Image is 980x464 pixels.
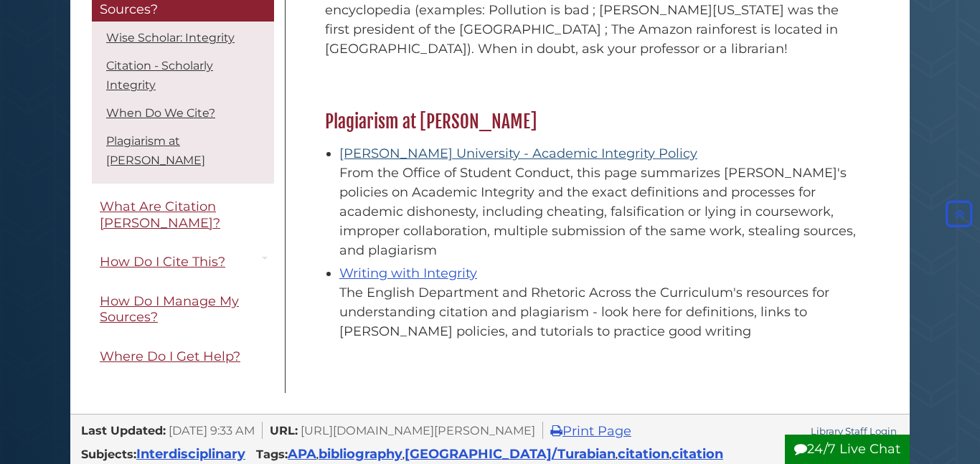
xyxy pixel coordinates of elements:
[136,446,245,462] a: Interdisciplinary
[100,254,225,270] span: How Do I Cite This?
[405,446,616,462] a: [GEOGRAPHIC_DATA]/Turabian
[92,285,274,333] a: How Do I Manage My Sources?
[550,425,562,437] i: Print Page
[106,134,205,167] a: Plagiarism at [PERSON_NAME]
[339,283,859,341] div: The English Department and Rhetoric Across the Curriculum's resources for understanding citation ...
[270,423,298,437] span: URL:
[942,206,976,222] a: Back to Top
[92,340,274,372] a: Where Do I Get Help?
[339,265,477,281] a: Writing with Integrity
[318,110,867,133] h2: Plagiarism at [PERSON_NAME]
[550,423,631,439] a: Print Page
[100,348,240,364] span: Where Do I Get Help?
[100,293,239,325] span: How Do I Manage My Sources?
[785,435,910,464] button: 24/7 Live Chat
[618,446,669,462] a: citation
[169,423,255,437] span: [DATE] 9:33 AM
[92,191,274,239] a: What Are Citation [PERSON_NAME]?
[106,31,235,44] a: Wise Scholar: Integrity
[81,423,166,437] span: Last Updated:
[288,446,316,462] a: APA
[100,199,220,231] span: What Are Citation [PERSON_NAME]?
[339,164,859,260] div: From the Office of Student Conduct, this page summarizes [PERSON_NAME]'s policies on Academic Int...
[106,106,215,120] a: When Do We Cite?
[81,447,136,461] span: Subjects:
[301,423,535,437] span: [URL][DOMAIN_NAME][PERSON_NAME]
[106,59,213,92] a: Citation - Scholarly Integrity
[811,425,897,437] a: Library Staff Login
[256,447,288,461] span: Tags:
[319,446,402,462] a: bibliography
[339,146,697,161] a: [PERSON_NAME] University - Academic Integrity Policy
[92,246,274,278] a: How Do I Cite This?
